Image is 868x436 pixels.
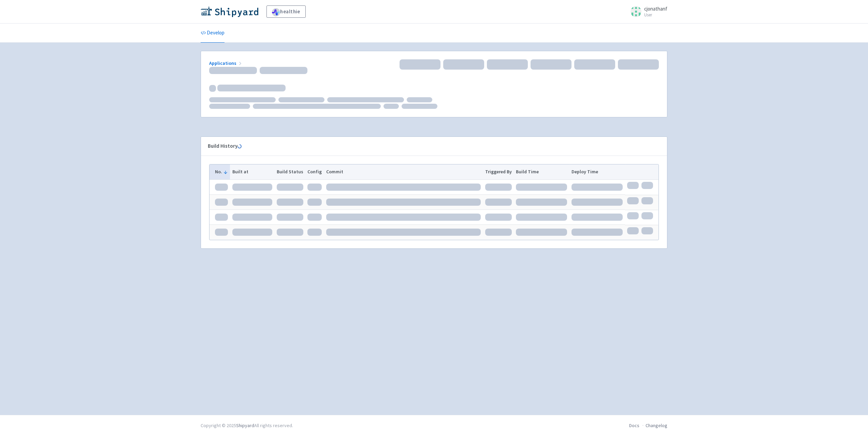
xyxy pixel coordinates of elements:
[305,164,324,179] th: Config
[514,164,569,179] th: Build Time
[646,422,667,428] a: Changelog
[215,168,228,175] button: No.
[266,5,306,18] a: healthie
[483,164,514,179] th: Triggered By
[208,142,649,150] div: Build History
[629,422,639,428] a: Docs
[626,6,667,17] a: cjonathanf User
[201,422,293,429] div: Copyright © 2025 All rights reserved.
[236,422,254,428] a: Shipyard
[201,6,258,17] img: Shipyard logo
[644,13,667,17] small: User
[569,164,625,179] th: Deploy Time
[230,164,274,179] th: Built at
[644,5,667,12] span: cjonathanf
[209,60,243,66] a: Applications
[274,164,305,179] th: Build Status
[324,164,483,179] th: Commit
[201,24,225,43] a: Develop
